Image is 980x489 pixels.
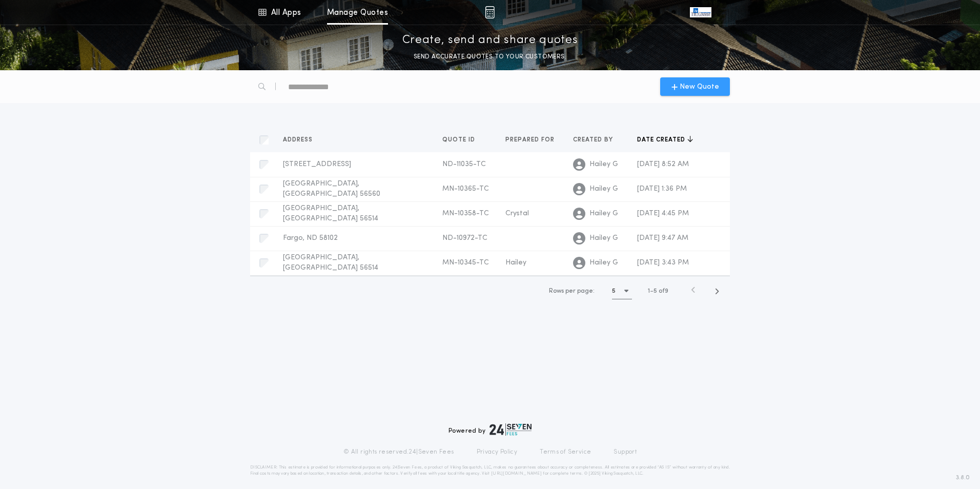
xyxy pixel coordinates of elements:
span: 3.8.0 [956,473,970,482]
a: Support [614,448,637,456]
button: 5 [612,283,632,299]
button: Quote ID [442,135,483,145]
span: [GEOGRAPHIC_DATA], [GEOGRAPHIC_DATA] 56560 [283,180,380,198]
span: Date created [637,136,687,144]
span: Hailey G [589,184,618,194]
span: Prepared for [505,136,557,144]
span: Hailey G [589,258,618,268]
button: New Quote [660,77,730,96]
span: [DATE] 8:52 AM [637,160,689,168]
span: New Quote [680,81,719,92]
span: [DATE] 4:45 PM [637,210,689,217]
span: [DATE] 3:43 PM [637,259,689,267]
p: © All rights reserved. 24|Seven Fees [343,448,454,456]
a: Privacy Policy [477,448,518,456]
span: 5 [654,288,657,294]
img: img [485,6,495,18]
span: [STREET_ADDRESS] [283,160,351,168]
a: Terms of Service [540,448,591,456]
span: Fargo, ND 58102 [283,234,338,242]
button: Date created [637,135,693,145]
button: Address [283,135,320,145]
span: MN-10345-TC [442,259,489,267]
span: Hailey G [589,159,618,170]
button: Created by [573,135,621,145]
a: [URL][DOMAIN_NAME] [491,472,542,476]
span: Hailey [505,259,526,267]
span: ND-10972-TC [442,234,487,242]
span: MN-10365-TC [442,185,489,193]
span: of 9 [659,287,668,296]
span: Crystal [505,210,529,217]
span: [DATE] 1:36 PM [637,185,687,193]
span: [GEOGRAPHIC_DATA], [GEOGRAPHIC_DATA] 56514 [283,254,378,272]
span: Quote ID [442,136,477,144]
img: vs-icon [690,7,711,17]
img: logo [489,423,532,436]
p: SEND ACCURATE QUOTES TO YOUR CUSTOMERS. [414,52,566,62]
h1: 5 [612,286,616,296]
p: DISCLAIMER: This estimate is provided for informational purposes only. 24|Seven Fees, a product o... [250,464,730,477]
span: Created by [573,136,615,144]
span: Hailey G [589,233,618,243]
p: Create, send and share quotes [402,32,578,49]
span: Hailey G [589,209,618,219]
span: 1 [648,288,650,294]
span: Rows per page: [549,288,595,294]
span: [GEOGRAPHIC_DATA], [GEOGRAPHIC_DATA] 56514 [283,205,378,222]
span: Address [283,136,315,144]
span: [DATE] 9:47 AM [637,234,688,242]
span: ND-11035-TC [442,160,486,168]
div: Powered by [448,423,532,436]
span: MN-10358-TC [442,210,489,217]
